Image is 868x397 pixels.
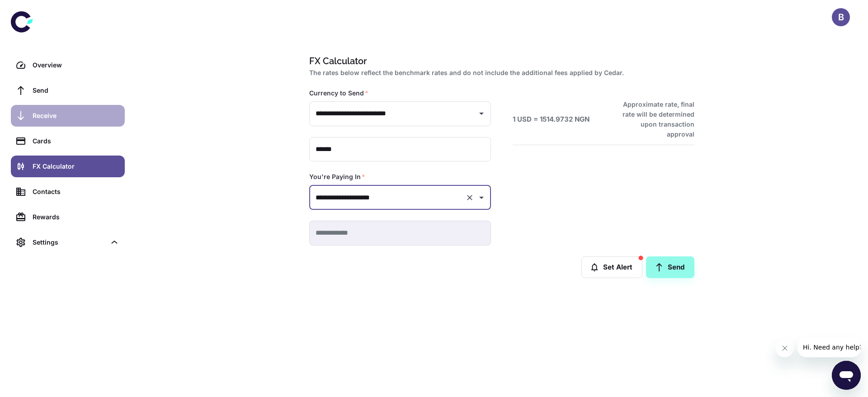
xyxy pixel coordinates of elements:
h6: Approximate rate, final rate will be determined upon transaction approval [613,99,694,139]
div: Overview [33,60,119,70]
button: Open [475,107,488,120]
div: Rewards [33,212,119,222]
a: Receive [11,105,125,127]
div: FX Calculator [33,161,119,171]
button: B [832,8,850,26]
a: Send [646,256,694,278]
h1: FX Calculator [309,54,691,68]
a: FX Calculator [11,156,125,177]
label: You're Paying In [309,172,365,181]
h6: 1 USD = 1514.9732 NGN [513,114,590,125]
span: Hi. Need any help? [5,6,65,14]
div: Settings [33,237,106,247]
a: Cards [11,130,125,152]
button: Clear [463,191,476,204]
a: Contacts [11,181,125,203]
div: Send [33,85,119,95]
a: Overview [11,54,125,76]
label: Currency to Send [309,89,368,98]
button: Open [475,191,488,204]
iframe: Button to launch messaging window [832,361,861,390]
div: Receive [33,111,119,121]
iframe: Message from company [797,337,861,357]
div: Settings [11,232,125,253]
div: Contacts [33,187,119,197]
div: Cards [33,136,119,146]
a: Rewards [11,206,125,228]
button: Set Alert [581,256,642,278]
iframe: Close message [776,339,794,357]
a: Send [11,80,125,101]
